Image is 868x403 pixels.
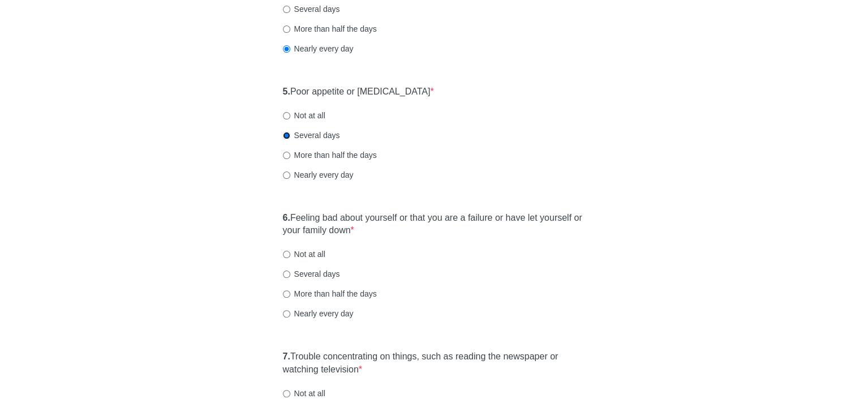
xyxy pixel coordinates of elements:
[283,310,290,318] input: Nearly every day
[283,110,325,121] label: Not at all
[283,351,290,361] strong: 7.
[283,251,290,258] input: Not at all
[283,149,377,161] label: More than half the days
[283,45,290,53] input: Nearly every day
[283,388,325,399] label: Not at all
[283,43,354,54] label: Nearly every day
[283,290,290,298] input: More than half the days
[283,130,340,141] label: Several days
[283,288,377,299] label: More than half the days
[283,248,325,260] label: Not at all
[283,268,340,280] label: Several days
[283,169,354,181] label: Nearly every day
[283,213,290,222] strong: 6.
[283,152,290,159] input: More than half the days
[283,271,290,278] input: Several days
[283,23,377,35] label: More than half the days
[283,212,586,238] label: Feeling bad about yourself or that you are a failure or have let yourself or your family down
[283,132,290,139] input: Several days
[283,350,586,376] label: Trouble concentrating on things, such as reading the newspaper or watching television
[283,3,340,15] label: Several days
[283,390,290,397] input: Not at all
[283,85,434,98] label: Poor appetite or [MEDICAL_DATA]
[283,87,290,96] strong: 5.
[283,172,290,179] input: Nearly every day
[283,308,354,319] label: Nearly every day
[283,6,290,13] input: Several days
[283,25,290,33] input: More than half the days
[283,112,290,119] input: Not at all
